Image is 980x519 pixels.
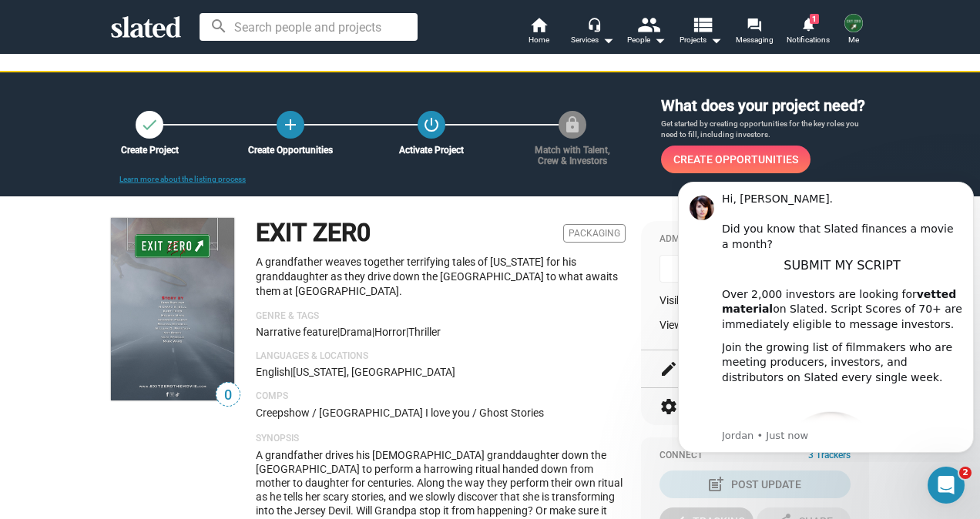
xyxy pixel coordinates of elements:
[566,15,619,49] button: Services
[418,111,445,139] button: Activate Project
[277,111,304,139] a: Create Opportunities
[381,145,482,156] div: Activate Project
[659,350,851,387] button: Edit Profile
[111,218,234,400] img: EXIT ZER0
[408,326,441,338] span: Thriller
[747,17,761,32] mat-icon: forum
[256,406,626,420] p: Creepshow / [GEOGRAPHIC_DATA] I love you / Ghost Stories
[256,350,626,363] p: Languages & Locations
[810,14,819,24] span: 1
[256,390,626,403] p: Comps
[659,255,753,283] span: Inactive
[844,14,863,32] img: Kurt Fried
[372,326,374,338] span: |
[256,366,290,378] span: English
[293,366,455,378] span: [US_STATE], [GEOGRAPHIC_DATA]
[706,31,725,49] mat-icon: arrow_drop_down
[727,15,781,49] a: Messaging
[736,31,774,49] span: Messaging
[99,145,200,156] div: Create Project
[637,13,659,35] mat-icon: people
[659,292,851,310] div: Visibility: Hidden
[256,310,626,323] p: Genre & Tags
[706,475,725,494] mat-icon: post_add
[200,13,418,41] input: Search people and projects
[627,31,666,49] div: People
[835,11,872,51] button: Kurt FriedMe
[959,467,972,479] span: 2
[422,116,441,134] mat-icon: power_settings_new
[256,255,626,298] p: A grandfather weaves together terrifying tales of [US_STATE] for his granddaughter as they drive ...
[563,224,626,243] span: Packaging
[680,31,722,49] span: Projects
[281,116,300,134] mat-icon: add
[691,13,713,35] mat-icon: view_list
[512,15,566,49] a: Home
[659,450,851,462] div: Connect
[650,31,669,49] mat-icon: arrow_drop_down
[673,146,798,173] span: Create Opportunities
[406,326,408,338] span: |
[659,233,851,246] div: Admin Controls
[119,175,246,183] a: Learn more about the listing process
[571,31,614,49] div: Services
[659,397,678,416] mat-icon: settings
[781,15,835,49] a: 1Notifications
[256,326,337,338] span: Narrative feature
[619,15,673,49] button: People
[256,216,371,249] h1: EXIT ZER0
[672,168,980,462] iframe: Intercom notifications message
[240,145,341,156] div: Create Opportunities
[659,470,851,498] button: Post Update
[659,388,851,425] button: Edit Settings
[374,326,406,338] span: Horror
[787,31,830,49] span: Notifications
[673,15,727,49] button: Projects
[290,366,293,378] span: |
[256,433,626,445] p: Synopsis
[587,17,601,31] mat-icon: headset_mic
[140,116,159,134] mat-icon: check
[661,95,869,116] h3: What does your project need?
[659,318,699,333] span: View as:
[661,146,811,173] a: Create Opportunities
[710,470,801,498] div: Post Update
[337,326,340,338] span: |
[848,31,859,49] span: Me
[599,31,617,49] mat-icon: arrow_drop_down
[661,119,869,139] p: Get started by creating opportunities for the key roles you need to fill, including investors.
[928,467,965,504] iframe: Intercom live chat
[529,31,549,49] span: Home
[216,385,240,406] span: 0
[529,15,548,34] mat-icon: home
[340,326,372,338] span: Drama
[800,16,815,31] mat-icon: notifications
[659,360,678,378] mat-icon: edit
